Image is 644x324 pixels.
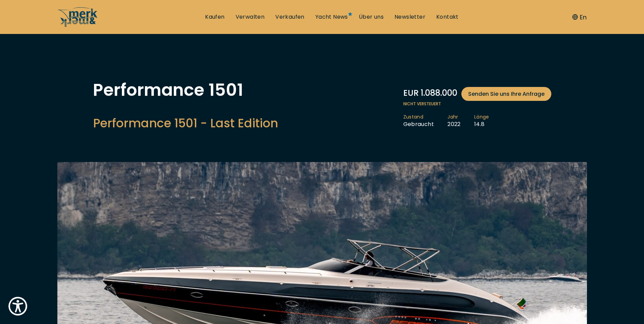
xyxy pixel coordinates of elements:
[403,87,551,101] div: EUR 1.088.000
[447,114,474,128] li: 2022
[7,295,29,317] button: Show Accessibility Preferences
[394,13,425,21] a: Newsletter
[275,13,305,21] a: Verkaufen
[474,114,503,128] li: 14.8
[474,114,489,121] span: Länge
[447,114,461,121] span: Jahr
[93,82,278,98] h1: Performance 1501
[359,13,384,21] a: Über uns
[468,90,545,98] span: Senden Sie uns Ihre Anfrage
[93,115,278,131] h2: Performance 1501 - Last Edition
[205,13,224,21] a: Kaufen
[436,13,459,21] a: Kontakt
[572,13,587,22] button: En
[403,114,448,128] li: Gebraucht
[461,87,551,101] a: Senden Sie uns Ihre Anfrage
[236,13,265,21] a: Verwalten
[403,101,551,107] span: Nicht versteuert
[403,114,434,121] span: Zustand
[315,13,348,21] a: Yacht News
